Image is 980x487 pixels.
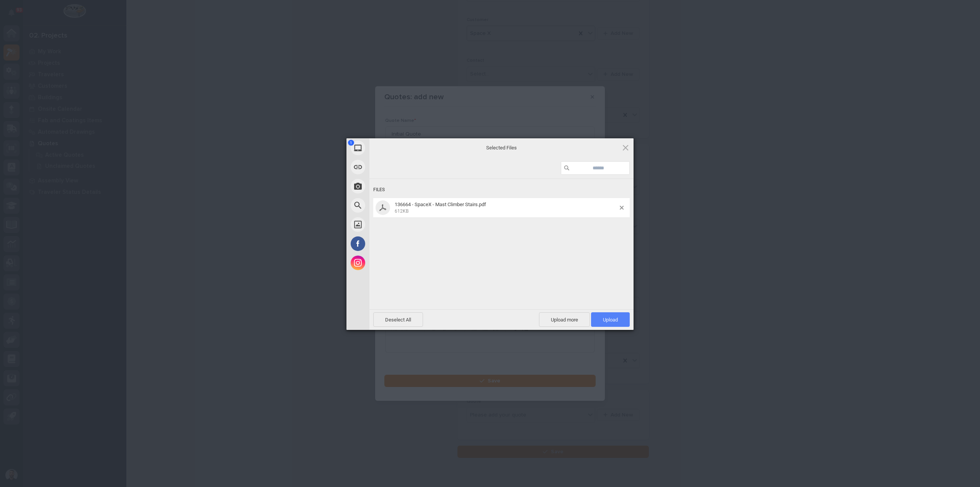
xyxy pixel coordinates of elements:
[346,196,438,215] div: Web Search
[591,312,630,327] span: Upload
[346,157,438,177] div: Link (URL)
[348,140,354,146] span: 1
[373,312,423,327] span: Deselect All
[373,183,630,197] div: Files
[346,234,438,253] div: Facebook
[539,312,590,327] span: Upload more
[425,144,578,151] span: Selected Files
[621,143,630,152] span: Click here or hit ESC to close picker
[346,253,438,272] div: Instagram
[392,202,620,214] span: 136664 - SpaceX - Mast Climber Stairs.pdf
[603,317,618,323] span: Upload
[395,208,408,214] span: 612KB
[395,202,486,207] span: 136664 - SpaceX - Mast Climber Stairs.pdf
[346,177,438,196] div: Take Photo
[346,138,438,157] div: My Device
[346,215,438,234] div: Unsplash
